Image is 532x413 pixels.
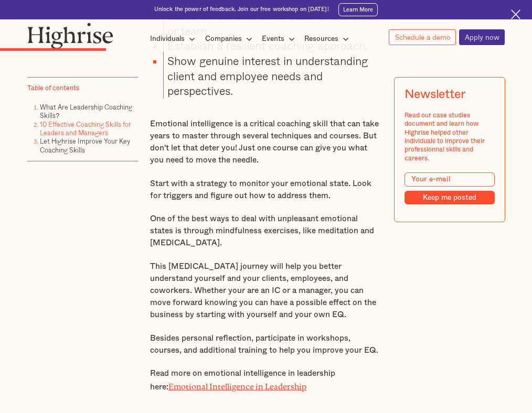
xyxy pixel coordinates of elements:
div: Events [262,32,298,45]
p: Besides personal reflection, participate in workshops, courses, and additional training to help y... [150,332,382,356]
div: Individuals [150,32,198,45]
div: Unlock the power of feedback. Join our free workshop on [DATE]! [154,6,329,14]
div: Individuals [150,32,185,45]
form: Modal Form [404,172,495,204]
a: Apply now [459,29,505,46]
div: Companies [205,32,242,45]
a: What Are Leadership Coaching Skills? [40,102,132,121]
a: 10 Effective Coaching Skills for Leaders and Managers [40,119,131,138]
p: Emotional intelligence is a critical coaching skill that can take years to master through several... [150,118,382,166]
div: Resources [304,32,338,45]
img: Highrise logo [27,23,114,49]
p: This [MEDICAL_DATA] journey will help you better understand yourself and your clients, employees,... [150,260,382,321]
a: Learn More [338,3,378,16]
p: Start with a strategy to monitor your emotional state. Look for triggers and figure out how to ad... [150,178,382,202]
div: Events [262,32,284,45]
p: One of the best ways to deal with unpleasant emotional states is through mindfulness exercises, l... [150,213,382,249]
img: Cross icon [511,9,520,19]
li: Show genuine interest in understanding client and employee needs and perspectives. [163,53,382,99]
div: Companies [205,32,256,45]
input: Keep me posted [404,191,495,204]
div: Table of contents [27,84,79,93]
div: Resources [304,32,352,45]
p: Read more on emotional intelligence in leadership here: [150,367,382,393]
a: Emotional Intelligence in Leadership [168,382,306,387]
input: Your e-mail [404,172,495,187]
a: Schedule a demo [389,29,455,46]
div: Newsletter [404,88,465,102]
a: Let Highrise Improve Your Key Coaching Skills [40,137,130,155]
div: Read our case studies document and learn how Highrise helped other individuals to improve their p... [404,111,495,162]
